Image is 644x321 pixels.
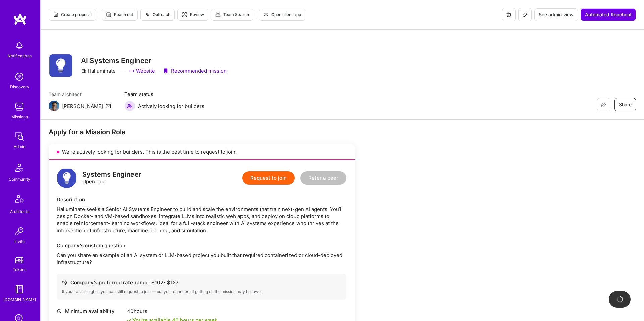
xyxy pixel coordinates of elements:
span: Automated Reachout [585,11,632,18]
div: Invite [14,238,25,245]
div: Halluminate seeks a Senior AI Systems Engineer to build and scale the environments that train nex... [57,206,346,234]
span: Team Search [215,12,249,18]
img: logo [13,13,27,25]
div: Recommended mission [163,67,227,74]
span: Create proposal [53,12,92,18]
span: Team architect [49,91,111,98]
button: See admin view [534,8,578,21]
span: Team status [124,91,204,98]
div: Community [9,176,30,183]
div: Open role [82,171,141,185]
div: If your rate is higher, you can still request to join — but your chances of getting on the missio... [62,289,341,294]
button: Reach out [102,9,138,21]
img: Community [11,159,28,176]
img: discovery [13,70,26,83]
div: Discovery [10,83,29,90]
img: Architects [11,192,28,208]
span: See admin view [539,11,574,18]
img: logo [57,168,77,188]
button: Refer a peer [300,171,346,185]
span: Actively looking for builders [138,103,204,110]
img: teamwork [13,100,26,113]
div: Apply for a Mission Role [49,128,355,136]
img: Invite [13,224,26,238]
div: Notifications [8,52,32,59]
button: Create proposal [49,9,96,21]
i: icon EyeClosed [601,102,606,107]
div: [PERSON_NAME] [62,103,103,110]
div: Admin [14,143,25,150]
img: Company Logo [49,54,73,77]
button: Team Search [211,9,253,21]
img: Actively looking for builders [124,101,135,111]
span: Share [619,101,632,108]
div: 40 hours [127,308,217,315]
div: We’re actively looking for builders. This is the best time to request to join. [49,144,355,160]
button: Request to join [242,171,295,185]
button: Share [614,98,636,111]
span: Review [182,12,204,18]
i: icon Cash [62,280,67,285]
div: Company’s preferred rate range: $ 102 - $ 127 [62,279,341,286]
p: Can you share an example of an AI system or LLM-based project you built that required containeriz... [57,252,346,266]
button: Automated Reachout [581,8,636,21]
button: Review [177,9,208,21]
i: icon Targeter [182,12,187,17]
i: icon Proposal [53,12,58,17]
button: Open client app [259,9,305,21]
i: icon Clock [57,309,62,314]
i: icon Mail [106,103,111,109]
div: Description [57,196,346,203]
span: Open client app [263,12,301,18]
div: Tokens [13,266,26,273]
div: Minimum availability [57,308,124,315]
span: Reach out [106,12,133,18]
img: admin teamwork [13,130,26,143]
h3: AI Systems Engineer [81,56,227,65]
span: Outreach [145,12,170,18]
img: guide book [13,282,26,296]
div: Halluminate [81,67,116,74]
img: Team Architect [49,101,59,111]
img: loading [615,295,624,303]
button: Outreach [140,9,175,21]
div: Systems Engineer [82,171,141,178]
i: icon PurpleRibbon [163,68,168,74]
div: Company’s custom question [57,242,346,249]
a: Website [129,67,155,74]
div: Architects [10,208,29,215]
div: Missions [11,113,28,120]
i: icon CompanyGray [81,68,86,74]
img: bell [13,39,26,52]
img: tokens [15,257,23,263]
div: · [158,67,160,74]
div: [DOMAIN_NAME] [3,296,36,303]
